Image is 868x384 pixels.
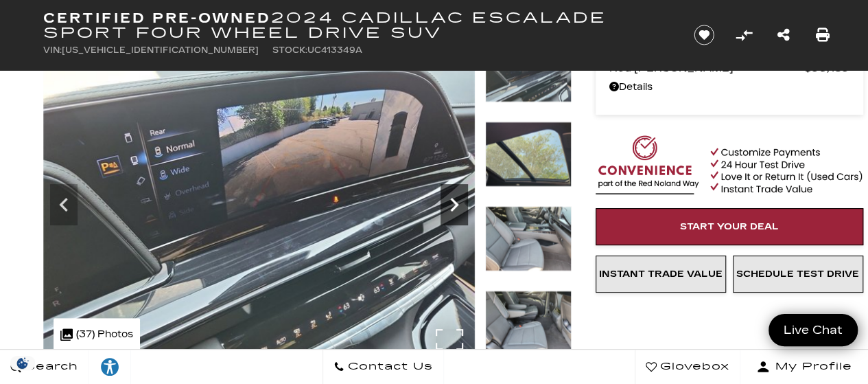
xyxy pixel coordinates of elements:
[609,78,849,97] a: Details
[307,45,362,55] span: UC413349A
[657,357,729,376] span: Glovebox
[344,357,433,376] span: Contact Us
[485,122,572,187] img: Certified Used 2024 Argent Silver Metallic Cadillac Sport image 21
[769,314,858,346] a: Live Chat
[43,45,62,55] span: VIN:
[89,357,130,377] div: Explore your accessibility options
[43,10,671,41] h1: 2024 Cadillac Escalade Sport Four Wheel Drive SUV
[62,45,259,55] span: [US_VEHICLE_IDENTIFICATION_NUMBER]
[680,221,779,232] span: Start Your Deal
[441,184,468,225] div: Next
[740,350,868,384] button: Open user profile menu
[322,350,444,384] a: Contact Us
[89,350,131,384] a: Explore your accessibility options
[599,269,723,280] span: Instant Trade Value
[43,10,272,26] strong: Certified Pre-Owned
[734,25,754,45] button: Compare Vehicle
[43,37,475,361] img: Certified Used 2024 Argent Silver Metallic Cadillac Sport image 20
[777,25,789,45] a: Share this Certified Pre-Owned 2024 Cadillac Escalade Sport Four Wheel Drive SUV
[485,291,572,356] img: Certified Used 2024 Argent Silver Metallic Cadillac Sport image 23
[689,24,719,46] button: Save vehicle
[272,45,307,55] span: Stock:
[635,350,740,384] a: Glovebox
[50,184,78,225] div: Previous
[736,269,859,280] span: Schedule Test Drive
[485,206,572,271] img: Certified Used 2024 Argent Silver Metallic Cadillac Sport image 22
[816,25,830,45] a: Print this Certified Pre-Owned 2024 Cadillac Escalade Sport Four Wheel Drive SUV
[7,356,38,370] section: Click to Open Cookie Consent Modal
[596,256,726,293] a: Instant Trade Value
[596,208,863,245] a: Start Your Deal
[777,322,849,338] span: Live Chat
[21,357,78,376] span: Search
[733,256,863,293] a: Schedule Test Drive
[7,356,38,370] img: Opt-Out Icon
[770,357,852,376] span: My Profile
[54,318,140,351] div: (37) Photos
